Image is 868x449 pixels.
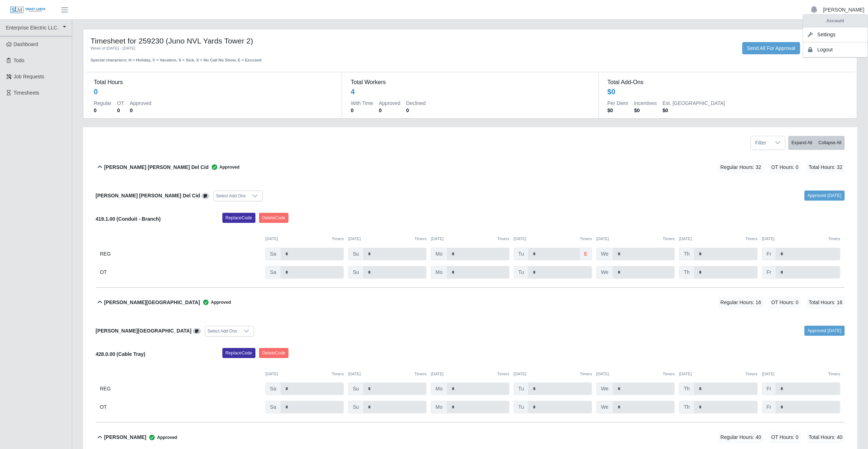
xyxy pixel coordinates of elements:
[634,100,657,107] dt: Incentives
[769,431,801,443] span: OT Hours: 0
[596,248,613,260] span: We
[662,100,725,107] dt: Est. [GEOGRAPHIC_DATA]
[745,371,758,377] button: Timers
[718,161,763,173] span: Regular Hours: 32
[762,371,840,377] div: [DATE]
[14,90,40,96] span: Timesheets
[406,100,426,107] dt: Declined
[259,348,289,358] button: DeleteCode
[117,100,124,107] dt: OT
[10,6,46,14] img: SLM Logo
[431,266,447,279] span: Mo
[788,136,816,150] button: Expand All
[804,191,845,201] a: Approved [DATE]
[803,42,868,58] a: Logout
[266,371,344,377] div: [DATE]
[514,236,592,242] div: [DATE]
[214,191,248,201] div: Select Add Ons
[104,434,146,441] b: [PERSON_NAME]
[348,236,426,242] div: [DATE]
[130,100,151,107] dt: Approved
[379,100,401,107] dt: Approved
[663,371,675,377] button: Timers
[608,107,628,114] dd: $0
[431,382,447,395] span: Mo
[514,266,529,279] span: Tu
[14,41,38,47] span: Dashboard
[431,371,509,377] div: [DATE]
[823,6,864,14] a: [PERSON_NAME]
[679,236,757,242] div: [DATE]
[718,431,763,443] span: Regular Hours: 40
[332,236,344,242] button: Timers
[348,382,364,395] span: Su
[91,36,401,45] h4: Timesheet for 259230 (Juno NVL Yards Tower 2)
[815,136,845,150] button: Collapse All
[828,371,840,377] button: Timers
[634,107,657,114] dd: $0
[514,248,529,260] span: Tu
[332,371,344,377] button: Timers
[769,297,801,308] span: OT Hours: 0
[96,216,161,222] b: 419.1.00 (Conduit - Branch)
[259,213,289,223] button: DeleteCode
[827,18,844,23] strong: Account
[718,297,763,308] span: Regular Hours: 16
[415,236,427,242] button: Timers
[608,87,615,97] div: $0
[351,87,355,97] div: 4
[679,382,694,395] span: Th
[351,78,590,87] dt: Total Workers
[104,164,209,171] b: [PERSON_NAME] [PERSON_NAME] Del Cid
[762,266,776,279] span: Fr
[596,401,613,413] span: We
[222,348,255,358] button: ReplaceCode
[100,382,261,395] div: REG
[91,45,401,51] div: Week of [DATE] - [DATE]
[100,248,261,260] div: REG
[104,299,200,306] b: [PERSON_NAME][GEOGRAPHIC_DATA]
[96,328,191,334] b: [PERSON_NAME][GEOGRAPHIC_DATA]
[762,382,776,395] span: Fr
[130,107,151,114] dd: 0
[745,236,758,242] button: Timers
[209,164,240,171] span: Approved
[679,266,694,279] span: Th
[608,78,846,87] dt: Total Add-Ons
[266,236,344,242] div: [DATE]
[379,107,401,114] dd: 0
[348,401,364,413] span: Su
[94,78,333,87] dt: Total Hours
[146,434,177,441] span: Approved
[222,213,255,223] button: ReplaceCode
[348,266,364,279] span: Su
[584,250,587,258] b: e
[205,326,239,336] div: Select Add Ons
[266,248,281,260] span: Sa
[431,236,509,242] div: [DATE]
[514,382,529,395] span: Tu
[807,161,845,173] span: Total Hours: 32
[662,107,725,114] dd: $0
[596,371,675,377] div: [DATE]
[762,248,776,260] span: Fr
[804,326,845,336] a: Approved [DATE]
[679,371,757,377] div: [DATE]
[679,401,694,413] span: Th
[580,236,592,242] button: Timers
[14,74,45,79] span: Job Requests
[94,107,111,114] dd: 0
[96,288,845,317] button: [PERSON_NAME][GEOGRAPHIC_DATA] Approved Regular Hours: 16 OT Hours: 0 Total Hours: 16
[762,236,840,242] div: [DATE]
[596,266,613,279] span: We
[91,51,401,63] div: Special characters: H = Holiday, V = Vacation, S = Sick, X = No Call No Show, E = Excused
[117,107,124,114] dd: 0
[431,401,447,413] span: Mo
[751,136,771,150] span: Filter
[100,401,261,413] div: OT
[406,107,426,114] dd: 0
[351,100,373,107] dt: With Time
[266,382,281,395] span: Sa
[679,248,694,260] span: Th
[497,236,509,242] button: Timers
